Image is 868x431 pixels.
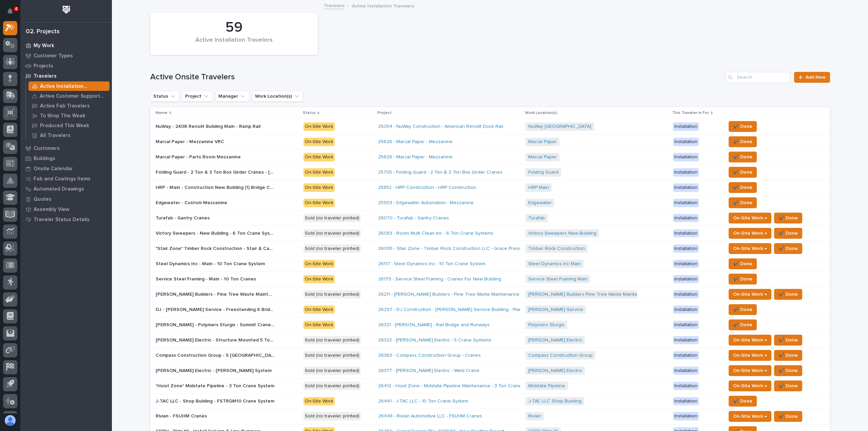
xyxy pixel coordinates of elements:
[733,168,752,176] span: ✔️ Done
[729,289,771,300] button: On-Site Work →
[673,306,699,314] div: Installation
[729,182,757,193] button: ✔️ Done
[40,123,89,129] p: Produced This Week
[156,109,167,117] p: Name
[156,260,266,267] p: Steel Dynamics Inc - Main - 10 Ton Crane System
[150,241,830,256] tr: *Stair Zone* Timber Rock Construction - Stair & Catwalk*Stair Zone* Timber Rock Construction - St...
[303,229,361,238] div: Sold (no traveler printed)
[774,213,802,223] button: ✔️ Done
[150,119,830,134] tr: NuWay - 2408 Renolit Building Main - Ramp RailNuWay - 2408 Renolit Building Main - Ramp Rail On-S...
[156,153,242,160] p: Marcal Paper - Parts Room Mezzanine
[729,411,771,422] button: On-Site Work →
[726,72,790,83] div: Search
[182,91,213,102] button: Project
[673,367,699,375] div: Installation
[150,91,179,102] button: Status
[156,122,262,130] p: NuWay - 2408 Renolit Building Main - Ramp Rail
[150,165,830,180] tr: Folding Guard - 2 Ton & 3 Ton Box Girder Cranes - [GEOGRAPHIC_DATA] [GEOGRAPHIC_DATA] - [PERSON_N...
[150,393,830,409] tr: J-TAC LLC - Shop Building - FSTRGM10 Crane SystemJ-TAC LLC - Shop Building - FSTRGM10 Crane Syste...
[324,1,344,9] a: Travelers
[673,412,699,420] div: Installation
[378,398,468,404] a: 26441 - J-TAC LLC - 10 Ton Crane System
[150,378,830,393] tr: *Hoist Zone* Midstate Pipeline - 3 Ton Crane System*Hoist Zone* Midstate Pipeline - 3 Ton Crane S...
[733,153,752,161] span: ✔️ Done
[150,150,830,165] tr: Marcal Paper - Parts Room MezzanineMarcal Paper - Parts Room Mezzanine On-Site Work25626 - Marcal...
[673,214,699,222] div: Installation
[528,139,557,145] a: Marcal Paper
[252,91,303,102] button: Work Location(s)
[729,258,757,269] button: ✔️ Done
[528,231,596,236] a: Victory Sweepers New Building
[20,71,112,81] a: Travelers
[778,367,798,375] span: ✔️ Done
[150,195,830,211] tr: Edgewater - Custom MezzanineEdgewater - Custom Mezzanine On-Site Work25903 - Edgewater Automation...
[26,111,112,120] a: To Shop This Week
[150,287,830,302] tr: [PERSON_NAME] Builders - Pine Tree Waste Maintenance Garage - Fall Protection[PERSON_NAME] Builde...
[794,72,830,83] a: Add New
[733,229,767,237] span: On-Site Work →
[34,166,73,172] p: Onsite Calendar
[672,109,709,117] p: This Traveler is For
[733,122,752,131] span: ✔️ Done
[378,261,486,267] a: 26117 - Steel Dynamics Inc - 10 Ton Crane System
[15,6,17,11] p: 4
[150,317,830,332] tr: [PERSON_NAME] - Polymers Sturgis - Summit Crane System[PERSON_NAME] - Polymers Sturgis - Summit C...
[26,131,112,140] a: All Travelers
[378,353,481,358] a: 26363 - Compass Construction Group - Cranes
[303,275,335,283] div: On-Site Work
[352,2,414,9] p: Active Installation Travelers
[733,214,767,222] span: On-Site Work →
[150,211,830,226] tr: Turafab - Gantry CranesTurafab - Gantry Cranes Sold (no traveler printed)26070 - Turafab - Gantry...
[162,19,306,36] div: 59
[525,109,557,117] p: Work Location(s)
[528,307,583,313] a: [PERSON_NAME] Service
[26,81,112,91] a: Active Installation Travelers
[34,156,55,162] p: Buildings
[156,351,276,358] p: Compass Construction Group - 5 Ton Bridge - Greenfield IN - Zach Gay
[162,37,306,51] div: Active Installation Travelers
[40,133,71,139] p: All Travelers
[34,176,91,182] p: Fab and Coatings Items
[34,196,52,202] p: Quotes
[34,186,84,192] p: Automated Drawings
[303,199,335,207] div: On-Site Work
[20,163,112,174] a: Onsite Calendar
[528,398,581,404] a: J-TAC LLC Shop Building
[774,411,802,422] button: ✔️ Done
[528,185,549,191] a: HRP Main
[156,214,211,221] p: Turafab - Gantry Cranes
[26,28,60,36] div: 02. Projects
[378,246,529,252] a: 26095 - Stair Zone - Timber Rock Construction LLC - Grace Pressbox
[778,244,798,253] span: ✔️ Done
[729,365,771,376] button: On-Site Work →
[378,276,501,282] a: 26179 - Service Steel Framing - Cranes For New Building
[729,350,771,361] button: On-Site Work →
[303,260,335,268] div: On-Site Work
[778,336,798,344] span: ✔️ Done
[733,183,752,192] span: ✔️ Done
[156,229,276,236] p: Victory Sweepers - New Building - 6 Ton Crane Systems
[150,72,723,82] h1: Active Onsite Travelers
[40,93,107,99] p: Active Customer Support Travelers
[733,336,767,344] span: On-Site Work →
[303,122,335,131] div: On-Site Work
[774,335,802,346] button: ✔️ Done
[673,260,699,268] div: Installation
[673,168,699,177] div: Installation
[729,121,757,132] button: ✔️ Done
[20,204,112,214] a: Assembly View
[303,382,361,390] div: Sold (no traveler printed)
[20,61,112,71] a: Projects
[156,138,225,145] p: Marcal Paper - Mezzanine VRC
[774,365,802,376] button: ✔️ Done
[378,215,449,221] a: 26070 - Turafab - Gantry Cranes
[729,136,757,147] button: ✔️ Done
[806,75,826,80] span: Add New
[673,138,699,146] div: Installation
[528,261,581,267] a: Steel Dynamics Inc Main
[673,336,699,345] div: Installation
[729,274,757,285] button: ✔️ Done
[528,337,582,343] a: [PERSON_NAME] Electric
[156,382,276,389] p: *Hoist Zone* Midstate Pipeline - 3 Ton Crane System
[528,200,552,206] a: Edgewater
